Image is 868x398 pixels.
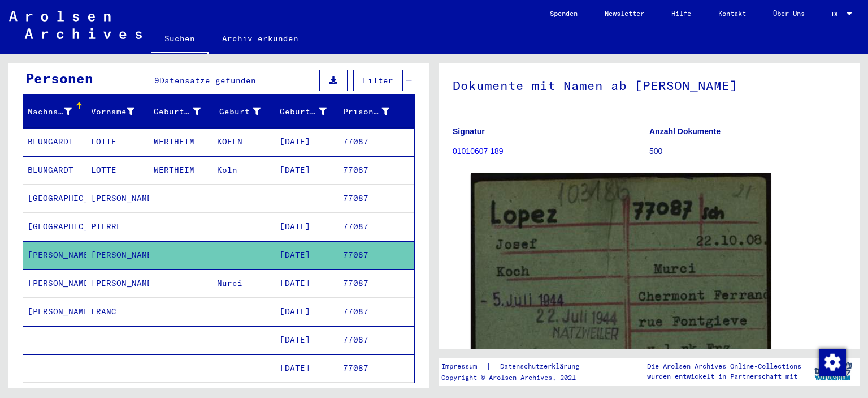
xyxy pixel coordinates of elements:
mat-cell: [PERSON_NAME] [86,269,150,297]
mat-cell: 77087 [338,241,415,269]
mat-cell: [DATE] [275,156,338,184]
mat-cell: [DATE] [275,326,338,354]
div: Nachname [28,102,86,121]
mat-header-cell: Vorname [86,96,150,127]
mat-cell: [PERSON_NAME] [23,241,86,269]
mat-cell: 77087 [338,128,415,156]
mat-cell: [DATE] [275,213,338,241]
mat-cell: 77087 [338,298,415,326]
div: Prisoner # [343,102,404,121]
mat-cell: [PERSON_NAME] [86,185,150,212]
mat-cell: BLUMGARDT [23,128,86,156]
mat-cell: BLUMGARDT [23,156,86,184]
div: Personen [25,68,93,88]
div: Geburtsname [154,102,215,121]
a: Suchen [151,25,209,54]
mat-cell: 77087 [338,185,415,212]
span: Filter [363,75,393,85]
mat-cell: 77087 [338,354,415,382]
mat-cell: [DATE] [275,241,338,269]
mat-cell: PIERRE [86,213,150,241]
div: Geburt‏ [217,102,275,121]
mat-cell: [DATE] [275,298,338,326]
b: Signatur [453,127,485,136]
mat-cell: 77087 [338,213,415,241]
span: Datensätze gefunden [159,75,256,85]
div: Prisoner # [343,106,390,118]
p: Copyright © Arolsen Archives, 2021 [441,373,593,383]
mat-header-cell: Geburtsname [149,96,212,127]
mat-header-cell: Prisoner # [338,96,415,127]
p: wurden entwickelt in Partnerschaft mit [647,371,801,382]
img: Zustimmung ändern [819,349,846,376]
mat-header-cell: Nachname [23,96,86,127]
a: Impressum [441,361,486,373]
div: Nachname [28,106,72,118]
mat-cell: [GEOGRAPHIC_DATA] [23,213,86,241]
div: | [441,361,593,373]
img: yv_logo.png [812,357,854,386]
b: Anzahl Dokumente [649,127,721,136]
mat-cell: LOTTE [86,128,150,156]
mat-header-cell: Geburt‏ [212,96,276,127]
mat-cell: WERTHEIM [149,156,212,184]
button: Filter [353,70,403,91]
mat-cell: Koln [212,156,276,184]
div: Geburt‏ [217,106,261,118]
mat-cell: 77087 [338,156,415,184]
mat-cell: 77087 [338,269,415,297]
img: Arolsen_neg.svg [9,11,142,39]
span: DE [832,10,844,18]
p: 500 [649,145,845,157]
div: Geburtsdatum [280,102,341,121]
mat-cell: [DATE] [275,269,338,297]
mat-header-cell: Geburtsdatum [275,96,338,127]
mat-cell: [GEOGRAPHIC_DATA] [23,185,86,212]
mat-cell: Nurci [212,269,276,297]
mat-cell: LOTTE [86,156,150,184]
a: Datenschutzerklärung [491,361,593,373]
div: Vorname [91,106,135,118]
a: 01010607 189 [453,147,504,156]
p: Die Arolsen Archives Online-Collections [647,361,801,371]
mat-cell: KOELN [212,128,276,156]
div: Geburtsdatum [280,106,327,118]
span: 9 [154,75,159,85]
mat-cell: [DATE] [275,128,338,156]
div: Vorname [91,102,149,121]
a: Archiv erkunden [209,25,312,52]
mat-cell: WERTHEIM [149,128,212,156]
h1: Dokumente mit Namen ab [PERSON_NAME] [453,59,845,109]
mat-cell: [DATE] [275,354,338,382]
mat-cell: FRANC [86,298,150,326]
mat-cell: [PERSON_NAME] [86,241,150,269]
div: Geburtsname [154,106,201,118]
div: Zustimmung ändern [818,348,845,375]
mat-cell: [PERSON_NAME] [23,269,86,297]
mat-cell: 77087 [338,326,415,354]
mat-cell: [PERSON_NAME] [23,298,86,326]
